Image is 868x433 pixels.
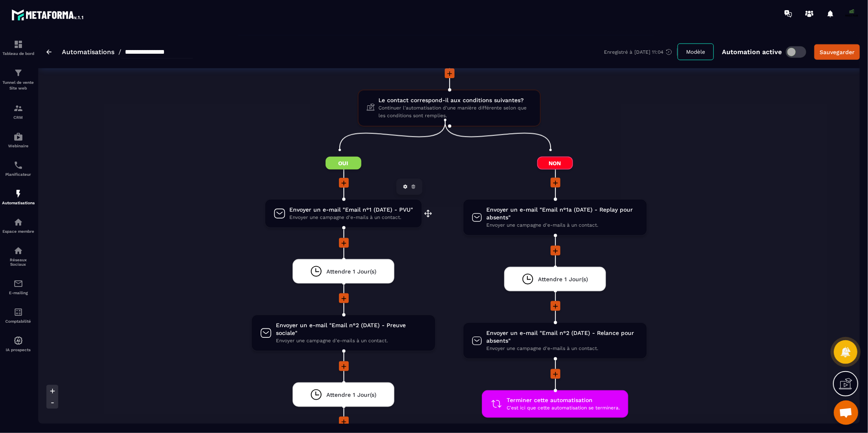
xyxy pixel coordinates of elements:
div: Sauvegarder [820,48,855,56]
span: Envoyer une campagne d'e-mails à un contact. [290,214,413,221]
img: formation [13,39,23,49]
p: Comptabilité [2,319,35,324]
span: Attendre 1 Jour(s) [326,268,376,276]
img: logo [11,7,85,22]
span: Envoyer un e-mail "Email n°1a (DATE) - Replay pour absents" [486,206,638,221]
p: Webinaire [2,144,35,148]
span: Envoyer une campagne d'e-mails à un contact. [486,221,638,229]
img: automations [13,336,23,346]
span: Attendre 1 Jour(s) [538,276,588,283]
img: arrow [46,50,52,55]
p: CRM [2,115,35,120]
button: Sauvegarder [814,44,860,60]
span: Envoyer un e-mail "Email n°2 (DATE) - Relance pour absents" [486,329,638,345]
span: Le contact correspond-il aux conditions suivantes? [379,96,532,104]
a: formationformationCRM [2,97,35,126]
div: Enregistré à [604,48,678,56]
img: email [13,279,23,289]
span: Envoyer une campagne d'e-mails à un contact. [276,337,427,345]
a: accountantaccountantComptabilité [2,301,35,330]
img: automations [13,132,23,142]
a: emailemailE-mailing [2,273,35,301]
span: Oui [326,157,361,170]
p: IA prospects [2,348,35,352]
a: Ouvrir le chat [834,400,858,425]
a: formationformationTunnel de vente Site web [2,62,35,97]
p: Automatisations [2,201,35,205]
img: automations [13,217,23,227]
a: automationsautomationsAutomatisations [2,183,35,211]
span: Envoyer une campagne d'e-mails à un contact. [486,345,638,352]
span: Envoyer un e-mail "Email n°1 (DATE) - PVU" [290,206,413,214]
a: formationformationTableau de bord [2,33,35,62]
p: Automation active [722,48,782,56]
a: automationsautomationsWebinaire [2,126,35,154]
span: C'est ici que cette automatisation se terminera. [507,404,620,412]
a: schedulerschedulerPlanificateur [2,154,35,183]
a: Automatisations [62,48,114,56]
span: Continuer l'automatisation d'une manière différente selon que les conditions sont remplies. [379,104,532,120]
img: accountant [13,307,23,317]
button: Modèle [678,44,714,60]
p: E-mailing [2,291,35,295]
p: Réseaux Sociaux [2,258,35,267]
p: [DATE] 11:04 [634,49,663,55]
span: Envoyer un e-mail "Email n°2 (DATE) - Preuve sociale" [276,321,427,337]
span: Terminer cette automatisation [507,396,620,404]
span: Attendre 1 Jour(s) [326,391,376,399]
p: Tableau de bord [2,51,35,56]
a: automationsautomationsEspace membre [2,211,35,240]
span: / [118,48,121,56]
p: Planificateur [2,172,35,177]
p: Tunnel de vente Site web [2,80,35,91]
img: scheduler [13,160,23,170]
img: formation [13,103,23,113]
span: Non [537,157,573,170]
img: automations [13,189,23,199]
img: formation [13,68,23,78]
img: social-network [13,246,23,256]
p: Espace membre [2,229,35,234]
a: social-networksocial-networkRéseaux Sociaux [2,240,35,273]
